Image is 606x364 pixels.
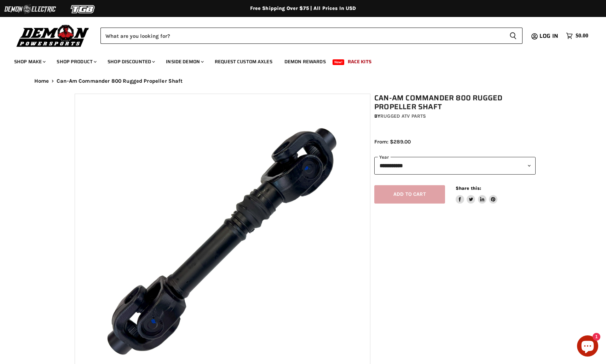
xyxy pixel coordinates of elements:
[342,54,377,69] a: Race Kits
[102,54,159,69] a: Shop Discounted
[539,31,558,40] span: Log in
[209,54,278,69] a: Request Custom Axles
[374,157,536,174] select: year
[333,59,345,65] span: New!
[374,94,536,111] h1: Can-Am Commander 800 Rugged Propeller Shaft
[4,2,57,16] img: Demon Electric Logo 2
[57,78,183,84] span: Can-Am Commander 800 Rugged Propeller Shaft
[9,52,587,69] ul: Main menu
[536,33,562,39] a: Log in
[562,31,592,41] a: $0.00
[504,28,523,44] button: Search
[161,54,208,69] a: Inside Demon
[456,186,481,191] span: Share this:
[20,5,586,12] div: Free Shipping Over $75 | All Prices In USD
[20,78,586,84] nav: Breadcrumbs
[575,335,600,358] inbox-online-store-chat: Shopify online store chat
[9,54,50,69] a: Shop Make
[576,33,588,39] span: $0.00
[374,139,411,145] span: From: $289.00
[374,112,536,120] div: by
[57,2,110,16] img: TGB Logo 2
[100,28,504,44] input: Search
[51,54,101,69] a: Shop Product
[279,54,331,69] a: Demon Rewards
[380,113,426,119] a: Rugged ATV Parts
[100,28,523,44] form: Product
[456,185,498,204] aside: Share this:
[34,78,49,84] a: Home
[14,23,92,48] img: Demon Powersports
